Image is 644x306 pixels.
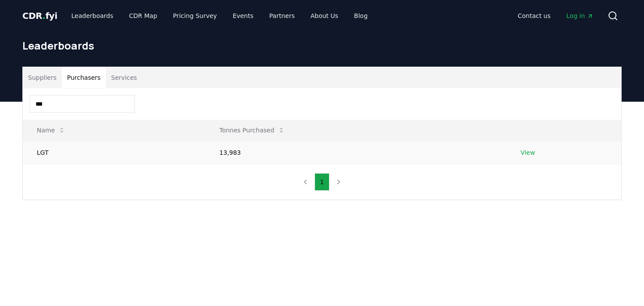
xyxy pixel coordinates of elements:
[511,8,558,24] a: Contact us
[64,8,375,24] nav: Main
[520,148,535,157] a: View
[559,8,601,24] a: Log in
[30,121,72,139] button: Name
[42,11,46,21] span: .
[205,141,506,164] td: 13,983
[315,173,330,191] button: 1
[23,67,62,88] button: Suppliers
[22,11,57,21] span: CDR fyi
[347,8,375,24] a: Blog
[64,8,120,24] a: Leaderboards
[106,67,142,88] button: Services
[566,11,594,20] span: Log in
[22,39,622,53] h1: Leaderboards
[23,141,205,164] td: LGT
[511,8,601,24] nav: Main
[304,8,345,24] a: About Us
[62,67,106,88] button: Purchasers
[262,8,302,24] a: Partners
[122,8,164,24] a: CDR Map
[166,8,224,24] a: Pricing Survey
[212,121,292,139] button: Tonnes Purchased
[226,8,260,24] a: Events
[22,10,57,22] a: CDR.fyi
